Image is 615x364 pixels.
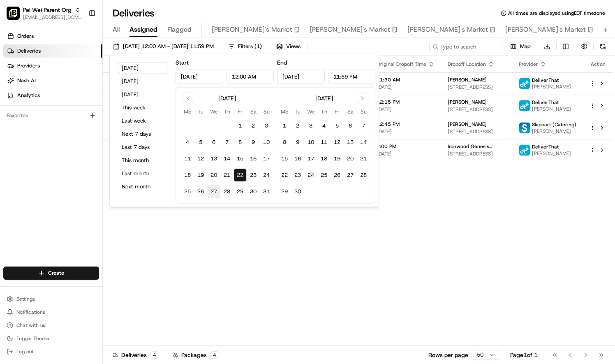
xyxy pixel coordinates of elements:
[278,185,291,198] button: 29
[176,69,223,84] input: Date
[510,351,538,359] div: Page 1 of 1
[377,106,435,113] span: [DATE]
[66,116,135,130] a: 💻API Documentation
[304,136,317,149] button: 10
[357,136,370,149] button: 14
[260,185,273,198] button: 31
[377,77,435,83] span: 11:30 AM
[519,145,530,155] img: profile_deliverthat_partner.png
[140,81,150,90] button: Start new chat
[532,128,576,134] span: [PERSON_NAME]
[254,43,262,50] span: ( 1 )
[260,107,273,116] th: Sunday
[16,309,45,315] span: Notifications
[291,185,304,198] button: 30
[377,61,426,67] span: Original Dropoff Time
[3,74,102,87] a: Nash AI
[448,61,486,67] span: Dropoff Location
[247,136,260,149] button: 9
[48,269,64,277] span: Create
[357,152,370,165] button: 21
[234,119,247,132] button: 1
[78,119,132,127] span: API Documentation
[519,123,530,133] img: profile_skipcart_partner.png
[167,25,192,35] span: Flagged
[519,100,530,111] img: profile_deliverthat_partner.png
[3,30,102,43] a: Orders
[238,43,262,50] span: Filters
[118,141,167,153] button: Last 7 days
[224,41,266,52] button: Filters(1)
[210,351,219,359] div: 4
[260,152,273,165] button: 17
[278,152,291,165] button: 15
[317,107,331,116] th: Thursday
[28,78,135,86] div: Start new chat
[194,152,207,165] button: 12
[448,77,487,83] span: [PERSON_NAME]
[273,41,304,52] button: Views
[304,119,317,132] button: 3
[118,76,167,87] button: [DATE]
[220,169,234,182] button: 21
[344,152,357,165] button: 20
[532,83,571,90] span: [PERSON_NAME]
[597,41,608,52] button: Refresh
[3,44,102,58] a: Deliveries
[8,120,15,126] div: 📗
[234,185,247,198] button: 29
[357,119,370,132] button: 7
[234,107,247,116] th: Friday
[129,25,157,35] span: Assigned
[194,169,207,182] button: 19
[291,136,304,149] button: 9
[3,320,99,331] button: Chat with us!
[3,267,99,280] button: Create
[118,155,167,166] button: This month
[448,99,487,105] span: [PERSON_NAME]
[8,32,150,46] p: Welcome 👋
[23,6,72,14] span: Pei Wei Parent Org
[207,185,220,198] button: 27
[194,136,207,149] button: 5
[118,168,167,179] button: Last month
[519,78,530,89] img: profile_deliverthat_partner.png
[109,41,217,52] button: [DATE] 12:00 AM - [DATE] 11:59 PM
[317,136,331,149] button: 11
[218,94,236,102] div: [DATE]
[207,152,220,165] button: 13
[3,306,99,318] button: Notifications
[291,169,304,182] button: 23
[277,59,287,66] label: End
[207,107,220,116] th: Wednesday
[118,89,167,100] button: [DATE]
[278,119,291,132] button: 1
[317,119,331,132] button: 4
[16,322,46,329] span: Chat with us!
[317,169,331,182] button: 25
[331,136,344,149] button: 12
[247,169,260,182] button: 23
[118,181,167,192] button: Next month
[317,152,331,165] button: 18
[315,94,333,102] div: [DATE]
[278,107,291,116] th: Monday
[448,143,506,150] span: Ironwood Genesis OB/GYN
[118,128,167,140] button: Next 7 days
[194,107,207,116] th: Tuesday
[123,43,214,50] span: [DATE] 12:00 AM - [DATE] 11:59 PM
[113,7,155,20] h1: Deliveries
[247,152,260,165] button: 16
[220,152,234,165] button: 14
[532,77,559,83] span: DeliverThat
[357,93,368,104] button: Go to next month
[8,8,25,24] img: Nash
[377,99,435,105] span: 12:15 PM
[23,14,82,21] button: [EMAIL_ADDRESS][DOMAIN_NAME]
[28,86,104,93] div: We're available if you need us!
[3,346,99,357] button: Log out
[118,115,167,127] button: Last week
[17,47,41,55] span: Deliveries
[16,335,49,342] span: Toggle Theme
[118,63,167,74] button: [DATE]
